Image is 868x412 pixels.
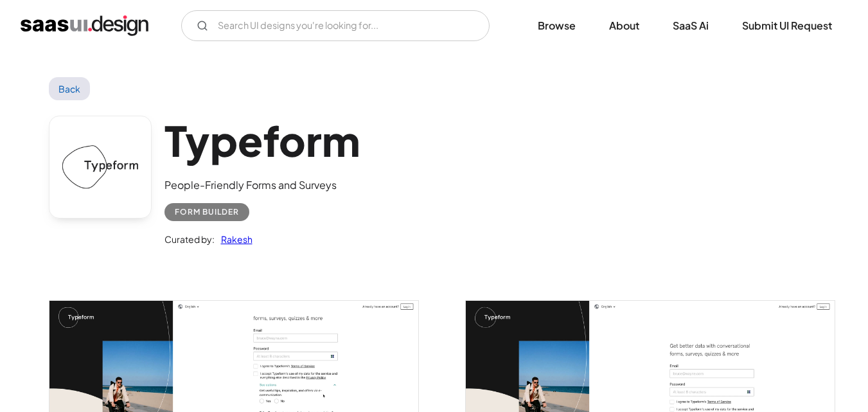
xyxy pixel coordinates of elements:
form: Email Form [181,10,490,41]
a: home [21,15,148,36]
a: Browse [522,12,591,40]
a: Submit UI Request [727,12,847,40]
h1: Typeform [164,116,360,165]
a: Back [49,77,91,100]
input: Search UI designs you're looking for... [181,10,490,41]
a: SaaS Ai [657,12,724,40]
div: People-Friendly Forms and Surveys [164,177,360,193]
a: Rakesh [215,231,252,247]
a: About [594,12,655,40]
div: Curated by: [164,231,215,247]
div: Form Builder [175,204,239,220]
